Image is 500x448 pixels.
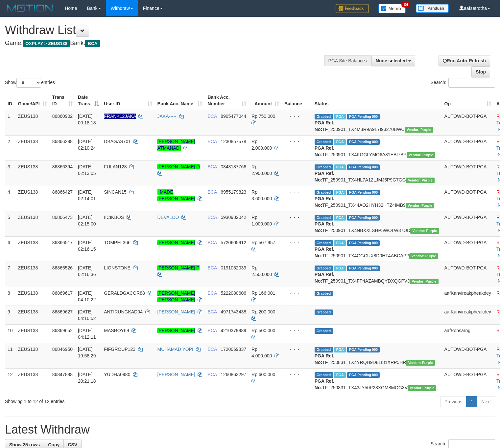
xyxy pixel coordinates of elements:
td: TF_250831_TX4YRQH9D81I81XRP5HR [312,343,442,368]
b: PGA Ref. No: [315,120,334,132]
td: TF_250901_TX4KGGLYMO6A31EBI7BP [312,135,442,160]
div: - - - [284,113,309,119]
td: TF_250901_TX4M3R9A9L7I93270BWC [312,110,442,136]
span: YUDHA0980 [104,372,130,377]
span: BCA [207,265,217,270]
span: Vendor URL: https://trx4.1velocity.biz [409,253,438,259]
td: AUTOWD-BOT-PGA [442,186,494,211]
select: Showentries [16,78,41,88]
h1: Withdraw List [5,24,327,37]
span: Grabbed [315,114,333,119]
span: PGA Pending [347,266,380,271]
span: Marked by aafpengsreynich [334,114,345,119]
span: Marked by aafpengsreynich [334,240,345,246]
span: BCA [207,240,217,245]
td: 4 [5,186,15,211]
span: Vendor URL: https://trx4.1velocity.biz [405,127,433,133]
button: None selected [371,55,415,66]
span: None selected [376,58,407,63]
td: 2 [5,135,15,160]
a: Stop [471,66,490,77]
div: - - - [284,327,309,334]
td: 1 [5,110,15,136]
input: Search: [448,78,495,88]
a: 1 [466,396,477,407]
td: AUTOWD-BOT-PGA [442,343,494,368]
span: Grabbed [315,139,333,145]
a: [PERSON_NAME] [157,240,195,245]
span: [DATE] 02:10:24 [78,139,96,151]
span: PGA Pending [347,240,380,246]
span: [DATE] 04:10:22 [78,290,96,302]
span: Vendor URL: https://trx4.1velocity.biz [410,228,439,234]
td: TF_250901_TX4NBXXLSHP5WOLW37OD [312,211,442,236]
th: ID [5,91,15,110]
span: 86866427 [52,189,73,195]
span: BCA [207,328,217,333]
a: I MADE [PERSON_NAME] [157,189,195,201]
span: Marked by aafpengsreynich [334,164,345,170]
span: Vendor URL: https://trx4.1velocity.biz [410,279,438,284]
th: Balance [282,91,312,110]
div: - - - [284,265,309,271]
td: AUTOWD-BOT-PGA [442,262,494,287]
td: TF_250901_TX4FP4AZAMBQYDXQGPVJ [312,262,442,287]
div: - - - [284,371,309,378]
span: Rp 2.500.000 [251,265,272,277]
span: Vendor URL: https://trx4.1velocity.biz [406,178,435,183]
b: PGA Ref. No: [315,246,334,258]
span: 34 [401,2,410,8]
span: Copy 1720069837 to clipboard [221,347,246,352]
td: ZEUS138 [15,236,50,262]
span: Rp 2.000.000 [251,139,272,151]
div: - - - [284,290,309,296]
th: Game/API: activate to sort column ascending [15,91,50,110]
span: 86860902 [52,114,73,119]
span: BCA [207,114,217,119]
td: aafPonsarng [442,324,494,343]
span: Rp 3.600.000 [251,189,272,201]
td: TF_250831_TX43JY50P28XGM8MOG3V [312,368,442,394]
a: Previous [440,396,466,407]
a: Next [477,396,495,407]
a: [PERSON_NAME] [PERSON_NAME] [157,290,195,302]
span: Rp 200.000 [251,309,275,314]
span: Nama rekening ada tanda titik/strip, harap diedit [104,114,136,119]
span: [DATE] 04:10:52 [78,309,96,321]
span: Copy 4210379989 to clipboard [221,328,246,333]
td: 12 [5,368,15,394]
span: PGA Pending [347,114,380,119]
a: MUHAMAD YOPI [157,347,193,352]
span: PGA Pending [347,372,380,378]
a: [PERSON_NAME] [157,309,195,314]
b: PGA Ref. No: [315,145,334,157]
span: Rp 166.001 [251,290,275,296]
span: Copy 0191052039 to clipboard [221,265,246,270]
td: AUTOWD-BOT-PGA [442,160,494,186]
span: Rp 600.000 [251,372,275,377]
span: [DATE] 02:15:00 [78,215,96,226]
td: ZEUS138 [15,368,50,394]
span: Rp 2.900.000 [251,164,272,176]
div: PGA Site Balance / [324,55,371,66]
td: TF_250901_TX44AO2HYH32HTZ4IMB9 [312,186,442,211]
a: [PERSON_NAME] D [157,164,200,169]
span: GERALDGACOR88 [104,290,145,296]
td: ZEUS138 [15,262,50,287]
td: TF_250901_TX4HL7A12LJMJ5P9G7GG [312,160,442,186]
span: 86866394 [52,164,73,169]
span: OXPLAY > ZEUS138 [23,40,70,47]
span: Grabbed [315,372,333,378]
span: Grabbed [315,309,333,315]
td: ZEUS138 [15,306,50,324]
a: [PERSON_NAME] ATMANADI [157,139,195,151]
td: 8 [5,287,15,306]
span: [DATE] 02:16:15 [78,240,96,252]
span: SINCAN15 [104,189,126,195]
span: 86847888 [52,372,73,377]
span: [DATE] 19:58:29 [78,347,96,358]
h4: Game: Bank: [5,40,327,47]
th: Op: activate to sort column ascending [442,91,494,110]
span: PGA Pending [347,164,380,170]
span: BCA [207,290,217,296]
